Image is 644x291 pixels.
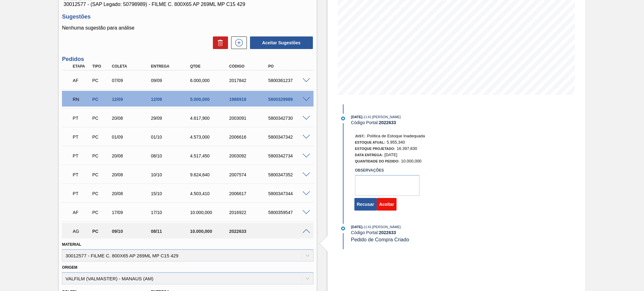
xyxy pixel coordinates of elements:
[71,64,92,69] div: Etapa
[363,225,371,229] span: - 11:41
[73,172,90,177] p: PT
[228,78,272,83] div: 2017842
[228,36,247,49] div: Nova sugestão
[91,153,111,158] div: Pedido de Compra
[351,237,409,242] span: Pedido de Compra Criado
[91,64,111,69] div: Tipo
[210,36,228,49] div: Excluir Sugestões
[188,153,232,158] div: 4.517,450
[73,97,90,102] p: RN
[188,172,232,177] div: 9.624,640
[110,116,154,121] div: 20/08/2025
[401,159,421,163] span: 10.000,000
[149,97,193,102] div: 12/09/2025
[149,191,193,196] div: 15/10/2025
[371,225,401,229] span: : [PERSON_NAME]
[149,78,193,83] div: 09/09/2025
[355,153,383,157] span: Data Entrega:
[149,172,193,177] div: 10/10/2025
[110,64,154,69] div: Coleta
[71,111,92,125] div: Pedido em Trânsito
[73,191,90,196] p: PT
[91,172,111,177] div: Pedido de Compra
[188,64,232,69] div: Qtde
[91,135,111,140] div: Pedido de Compra
[247,36,314,50] div: Aceitar Sugestões
[73,229,90,234] p: AG
[355,134,366,138] span: Just.:
[73,78,90,83] p: AF
[228,97,272,102] div: 1988918
[385,152,397,157] span: [DATE]
[228,191,272,196] div: 2006617
[188,97,232,102] div: 5.000,000
[267,172,311,177] div: 5800347352
[110,210,154,215] div: 17/09/2025
[71,206,92,219] div: Aguardando Faturamento
[71,187,92,200] div: Pedido em Trânsito
[228,229,272,234] div: 2022633
[228,135,272,140] div: 2006616
[363,115,371,119] span: - 11:41
[91,78,111,83] div: Pedido de Compra
[149,116,193,121] div: 29/09/2025
[267,78,311,83] div: 5800361237
[351,230,500,235] div: Código Portal:
[62,25,313,31] p: Nenhuma sugestão para análise
[354,198,377,211] button: Recusar
[355,147,395,151] span: Estoque Projetado:
[188,116,232,121] div: 4.617,900
[341,227,345,230] img: atual
[267,191,311,196] div: 5800347344
[267,116,311,121] div: 5800342730
[91,116,111,121] div: Pedido de Compra
[351,225,362,229] span: [DATE]
[267,64,311,69] div: PO
[71,168,92,182] div: Pedido em Trânsito
[355,140,385,144] span: Estoque Atual:
[110,172,154,177] div: 20/08/2025
[379,120,396,125] strong: 2022633
[73,116,90,121] p: PT
[188,191,232,196] div: 4.503,410
[267,153,311,158] div: 5800342734
[228,64,272,69] div: Código
[149,135,193,140] div: 01/10/2025
[250,36,313,49] button: Aceitar Sugestões
[62,14,313,20] h3: Sugestões
[188,229,232,234] div: 10.000,000
[267,97,311,102] div: 5800329989
[377,198,397,211] button: Aceitar
[110,229,154,234] div: 09/10/2025
[110,97,154,102] div: 12/09/2025
[149,210,193,215] div: 17/10/2025
[371,115,401,119] span: : [PERSON_NAME]
[267,210,311,215] div: 5800359547
[91,191,111,196] div: Pedido de Compra
[351,120,500,125] div: Código Portal:
[351,115,362,119] span: [DATE]
[91,210,111,215] div: Pedido de Compra
[91,229,111,234] div: Pedido de Compra
[62,56,313,63] h3: Pedidos
[62,265,77,270] label: Origem
[64,2,312,7] span: 30012577 - (SAP Legado: 50798989) - FILME C. 800X65 AP 269ML MP C15 429
[110,78,154,83] div: 07/09/2025
[379,230,396,235] strong: 2022633
[228,116,272,121] div: 2003091
[397,146,417,151] span: 16.397,830
[71,74,92,87] div: Aguardando Faturamento
[149,64,193,69] div: Entrega
[149,153,193,158] div: 08/10/2025
[228,210,272,215] div: 2016922
[91,97,111,102] div: Pedido de Compra
[71,224,92,238] div: Aguardando Aprovação do Gestor
[387,140,405,145] span: 5.955,340
[188,135,232,140] div: 4.573,000
[228,153,272,158] div: 2003092
[110,191,154,196] div: 20/08/2025
[73,153,90,158] p: PT
[367,134,425,138] span: Política de Estoque Inadequada
[149,229,193,234] div: 08/11/2025
[71,149,92,163] div: Pedido em Trânsito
